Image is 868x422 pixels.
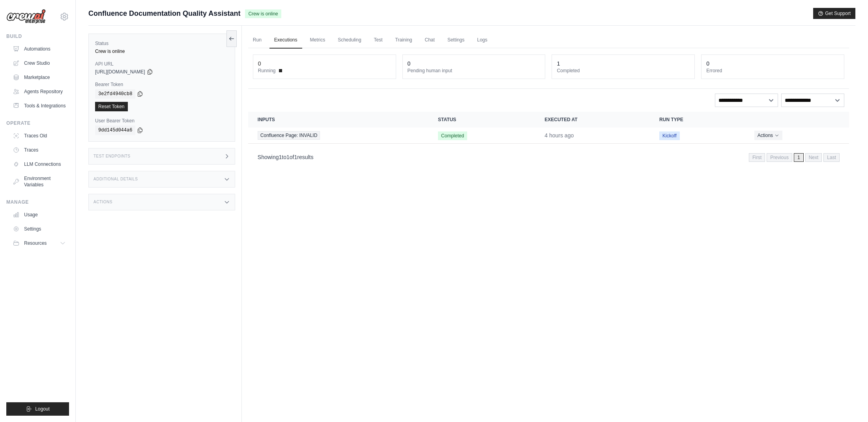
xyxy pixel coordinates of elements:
[6,33,69,39] div: Build
[95,126,135,135] code: 9dd145d044a6
[9,158,69,171] a: LLM Connections
[544,132,574,139] time: September 29, 2025 at 11:27 EDT
[294,154,297,160] span: 1
[95,69,145,75] span: [URL][DOMAIN_NAME]
[258,131,320,140] span: Confluence Page: INVALID
[9,71,69,84] a: Marketplace
[258,153,314,161] p: Showing to of results
[95,61,228,67] label: API URL
[248,112,849,167] section: Crew executions table
[813,8,855,19] button: Get Support
[794,153,804,162] span: 1
[9,144,69,156] a: Traces
[754,131,782,140] button: Actions for execution
[248,147,849,167] nav: Pagination
[428,112,535,128] th: Status
[95,89,135,99] code: 3e2fd4940cb8
[472,32,492,49] a: Logs
[9,57,69,69] a: Crew Studio
[6,402,69,416] button: Logout
[659,131,680,140] span: Kickoff
[88,8,240,19] span: Confluence Documentation Quality Assistant
[9,237,69,249] button: Resources
[95,40,228,47] label: Status
[94,154,131,159] h3: Test Endpoints
[829,384,868,422] iframe: Chat Widget
[6,9,46,24] img: Logo
[95,48,228,54] div: Crew is online
[279,154,282,160] span: 1
[706,68,839,74] dt: Errored
[438,131,467,140] span: Completed
[557,68,690,74] dt: Completed
[650,112,745,128] th: Run Type
[95,118,228,124] label: User Bearer Token
[9,85,69,98] a: Agents Repository
[823,153,840,162] span: Last
[9,223,69,235] a: Settings
[245,9,281,18] span: Crew is online
[767,153,792,162] span: Previous
[391,32,417,49] a: Training
[9,129,69,142] a: Traces Old
[408,68,541,74] dt: Pending human input
[420,32,440,49] a: Chat
[258,60,261,68] div: 0
[535,112,650,128] th: Executed at
[286,154,290,160] span: 1
[94,200,112,204] h3: Actions
[443,32,469,49] a: Settings
[9,43,69,55] a: Automations
[9,172,69,191] a: Environment Variables
[369,32,387,49] a: Test
[6,199,69,205] div: Manage
[805,153,822,162] span: Next
[333,32,366,49] a: Scheduling
[557,60,560,68] div: 1
[248,32,266,49] a: Run
[305,32,330,49] a: Metrics
[95,102,128,111] a: Reset Token
[749,153,840,162] nav: Pagination
[9,99,69,112] a: Tools & Integrations
[408,60,411,68] div: 0
[749,153,765,162] span: First
[95,81,228,88] label: Bearer Token
[706,60,709,68] div: 0
[258,131,419,140] a: View execution details for Confluence Page
[269,32,302,49] a: Executions
[9,208,69,221] a: Usage
[6,120,69,126] div: Operate
[35,406,50,412] span: Logout
[258,68,276,74] span: Running
[94,177,138,182] h3: Additional Details
[24,240,47,246] span: Resources
[248,112,428,128] th: Inputs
